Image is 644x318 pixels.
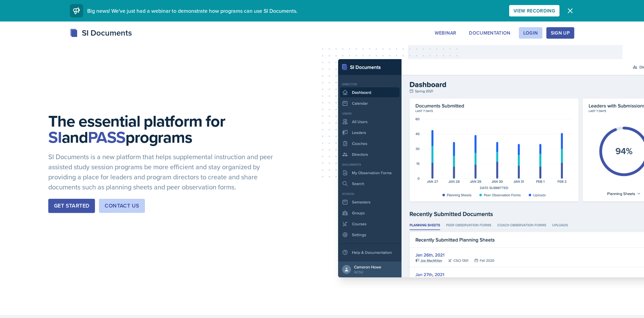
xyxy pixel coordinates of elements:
button: Login [519,27,542,39]
button: Get Started [48,199,95,213]
div: Documentation [469,30,511,36]
div: Sign Up [551,30,570,36]
div: Webinar [435,30,456,36]
button: Contact Us [99,199,145,213]
div: View Recording [514,8,555,13]
button: Sign Up [546,27,574,39]
div: Get Started [54,202,89,210]
div: Login [523,30,538,36]
div: SI Documents [70,27,132,39]
button: View Recording [509,5,559,16]
button: Webinar [430,27,461,39]
span: Big news! We've just had a webinar to demonstrate how programs can use SI Documents. [87,7,298,14]
button: Documentation [465,27,515,39]
div: Contact Us [105,202,139,210]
